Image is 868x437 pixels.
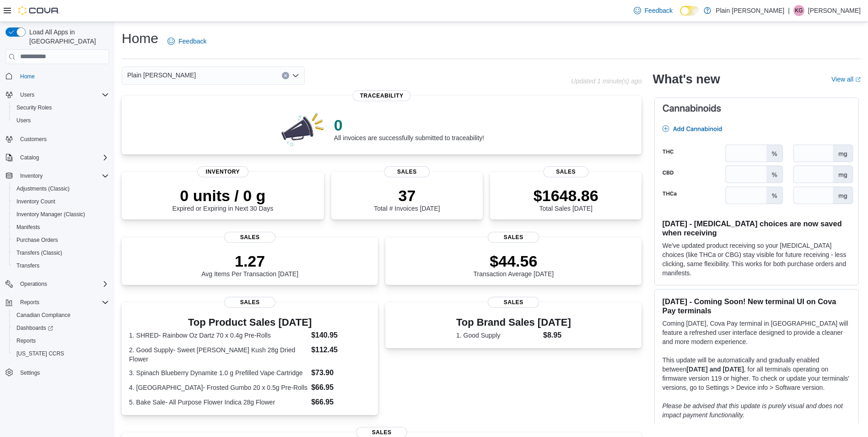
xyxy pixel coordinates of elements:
[16,211,85,218] span: Inventory Manager (Classic)
[178,37,206,46] span: Feedback
[680,16,680,16] span: Dark Mode
[129,398,307,407] dt: 5. Bake Sale- All Purpose Flower Indica 28g Flower
[2,296,113,309] button: Reports
[2,151,113,164] button: Catalog
[2,278,113,290] button: Operations
[197,166,248,177] span: Inventory
[686,366,744,373] strong: [DATE] and [DATE]
[662,319,851,346] p: Coming [DATE], Cova Pay terminal in [GEOGRAPHIC_DATA] will feature a refreshed user interface des...
[2,169,113,182] button: Inventory
[16,170,109,181] span: Inventory
[808,5,861,16] p: [PERSON_NAME]
[16,117,31,124] span: Users
[9,347,113,360] button: [US_STATE] CCRS
[9,195,113,208] button: Inventory Count
[16,224,40,231] span: Manifests
[9,182,113,195] button: Adjustments (Classic)
[456,331,539,340] dt: 1. Good Supply
[543,166,588,177] span: Sales
[488,232,539,243] span: Sales
[311,397,371,408] dd: $66.95
[16,367,43,378] a: Settings
[16,152,43,163] button: Catalog
[20,369,40,377] span: Settings
[18,6,59,15] img: Cova
[13,348,109,359] span: Washington CCRS
[13,183,73,194] a: Adjustments (Classic)
[16,262,39,269] span: Transfers
[172,186,273,205] p: 0 units / 0 g
[662,402,843,419] em: Please be advised that this update is purely visual and does not impact payment functionality.
[20,73,35,80] span: Home
[311,367,371,378] dd: $73.90
[543,330,571,341] dd: $8.95
[662,297,851,315] h3: [DATE] - Coming Soon! New terminal UI on Cova Pay terminals
[662,355,851,392] p: This update will be automatically and gradually enabled between , for all terminals operating on ...
[16,152,109,163] span: Catalog
[129,383,307,392] dt: 4. [GEOGRAPHIC_DATA]- Frosted Gumbo 20 x 0.5g Pre-Rolls
[20,299,39,306] span: Reports
[26,27,109,46] span: Load All Apps in [GEOGRAPHIC_DATA]
[129,331,307,340] dt: 1. SHRED- Rainbow Oz Dartz 70 x 0.4g Pre-Rolls
[13,115,109,126] span: Users
[201,252,298,270] p: 1.27
[534,186,598,205] p: $1648.86
[16,89,38,100] button: Users
[2,70,113,83] button: Home
[662,241,851,278] p: We've updated product receiving so your [MEDICAL_DATA] choices (like THCa or CBG) stay visible fo...
[2,88,113,101] button: Users
[9,221,113,234] button: Manifests
[9,234,113,246] button: Purchase Orders
[16,198,55,205] span: Inventory Count
[645,6,673,15] span: Feedback
[16,279,109,290] span: Operations
[488,297,539,308] span: Sales
[127,70,196,81] span: Plain [PERSON_NAME]
[20,172,43,180] span: Inventory
[9,114,113,127] button: Users
[13,183,109,194] span: Adjustments (Classic)
[334,116,484,134] p: 0
[652,72,720,87] h2: What's new
[9,334,113,347] button: Reports
[534,186,598,212] div: Total Sales [DATE]
[456,317,571,328] h3: Top Brand Sales [DATE]
[16,337,36,344] span: Reports
[571,77,642,85] p: Updated 1 minute(s) ago
[16,71,38,82] a: Home
[16,236,58,244] span: Purchase Orders
[13,235,62,246] a: Purchase Orders
[13,115,34,126] a: Users
[16,279,51,290] button: Operations
[16,133,109,145] span: Customers
[16,71,109,82] span: Home
[16,311,70,319] span: Canadian Compliance
[831,76,861,83] a: View allExternal link
[9,101,113,114] button: Security Roles
[16,89,109,100] span: Users
[855,77,861,82] svg: External link
[353,90,411,101] span: Traceability
[630,1,676,20] a: Feedback
[13,209,89,220] a: Inventory Manager (Classic)
[795,5,803,16] span: KG
[16,350,64,357] span: [US_STATE] CCRS
[662,219,851,237] h3: [DATE] - [MEDICAL_DATA] choices are now saved when receiving
[311,344,371,355] dd: $112.45
[9,309,113,322] button: Canadian Compliance
[129,345,307,364] dt: 2. Good Supply- Sweet [PERSON_NAME] Kush 28g Dried Flower
[13,322,57,333] a: Dashboards
[716,5,784,16] p: Plain [PERSON_NAME]
[164,32,210,50] a: Feedback
[129,368,307,377] dt: 3. Spinach Blueberry Dynamite 1.0 g Prefilled Vape Cartridge
[16,324,53,332] span: Dashboards
[9,259,113,272] button: Transfers
[788,5,790,16] p: |
[172,186,273,212] div: Expired or Expiring in Next 30 Days
[20,154,39,161] span: Catalog
[13,196,59,207] a: Inventory Count
[9,208,113,221] button: Inventory Manager (Classic)
[13,260,43,271] a: Transfers
[16,104,52,111] span: Security Roles
[474,252,554,278] div: Transaction Average [DATE]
